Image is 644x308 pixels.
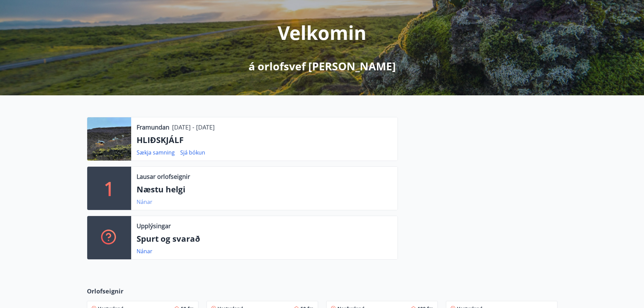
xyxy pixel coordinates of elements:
[137,233,392,244] p: Spurt og svarað
[180,149,205,156] a: Sjá bókun
[137,172,190,181] p: Lausar orlofseignir
[248,59,396,74] p: á orlofsvef [PERSON_NAME]
[137,221,171,230] p: Upplýsingar
[137,123,169,132] p: Framundan
[104,175,115,201] p: 1
[137,184,392,195] p: Næstu helgi
[137,134,392,146] p: HLIÐSKJÁLF
[137,247,152,255] a: Nánar
[137,149,175,156] a: Sækja samning
[172,123,215,132] p: [DATE] - [DATE]
[137,198,152,206] a: Nánar
[278,20,366,45] p: Velkomin
[87,287,123,295] span: Orlofseignir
